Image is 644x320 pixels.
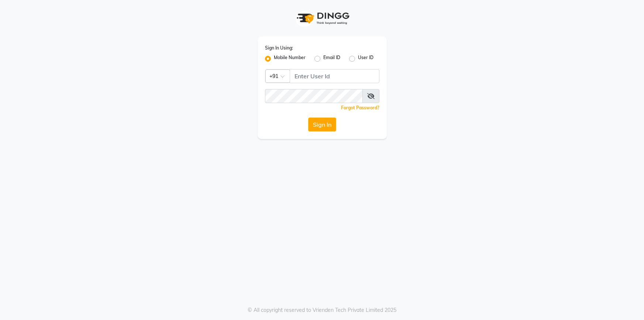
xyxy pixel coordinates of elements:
[293,7,352,29] img: logo1.svg
[265,45,293,51] label: Sign In Using:
[341,105,379,110] a: Forgot Password?
[358,54,373,63] label: User ID
[290,69,379,83] input: Username
[308,118,336,132] button: Sign In
[265,89,363,103] input: Username
[274,54,306,63] label: Mobile Number
[323,54,340,63] label: Email ID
